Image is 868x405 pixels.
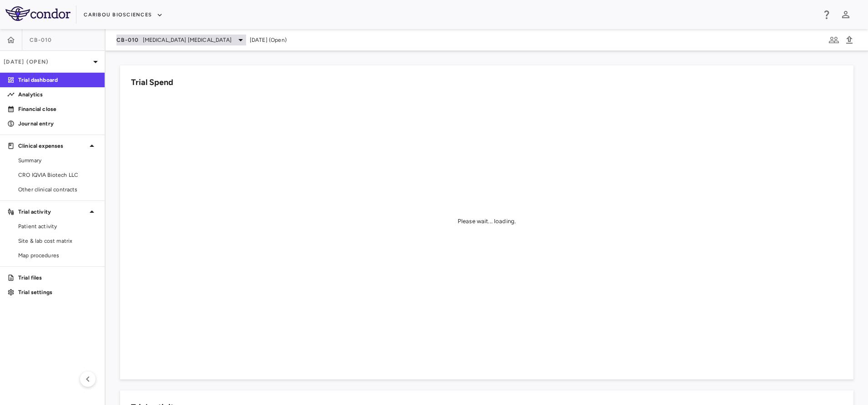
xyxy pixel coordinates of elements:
[131,76,173,89] h6: Trial Spend
[18,237,97,245] span: Site & lab cost matrix
[84,8,163,22] button: Caribou Biosciences
[30,36,52,44] span: CB-010
[18,288,97,296] p: Trial settings
[18,120,97,128] p: Journal entry
[18,142,86,150] p: Clinical expenses
[18,76,97,84] p: Trial dashboard
[18,171,97,179] span: CRO IQVIA Biotech LLC
[250,36,287,44] span: [DATE] (Open)
[18,90,97,99] p: Analytics
[18,185,97,194] span: Other clinical contracts
[18,208,86,216] p: Trial activity
[4,58,90,66] p: [DATE] (Open)
[18,274,97,282] p: Trial files
[18,251,97,260] span: Map procedures
[143,36,232,44] span: [MEDICAL_DATA] [MEDICAL_DATA]
[18,156,97,165] span: Summary
[116,36,139,44] span: CB-010
[5,6,71,21] img: logo-full-BYUhSk78.svg
[458,217,516,225] div: Please wait... loading.
[18,105,97,113] p: Financial close
[18,222,97,230] span: Patient activity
